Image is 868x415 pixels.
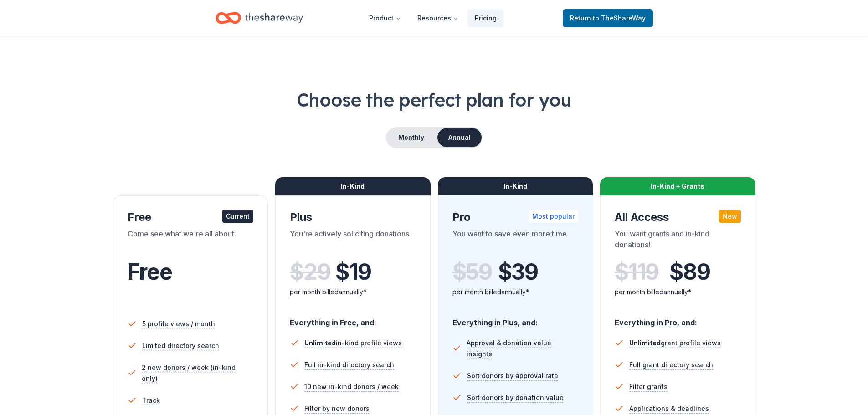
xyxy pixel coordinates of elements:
[216,7,303,29] a: Home
[498,259,538,285] span: $ 39
[467,338,578,359] span: Approval & donation value insights
[128,210,254,225] div: Free
[275,177,431,195] div: In-Kind
[142,318,215,329] span: 5 profile views / month
[128,258,172,285] span: Free
[362,9,408,27] button: Product
[335,259,371,285] span: $ 19
[629,403,709,414] span: Applications & deadlines
[669,259,710,285] span: $ 89
[304,403,370,414] span: Filter by new donors
[615,228,741,254] div: You want grants and in-kind donations!
[719,210,741,223] div: New
[615,309,741,328] div: Everything in Pro, and:
[222,210,253,223] div: Current
[36,87,832,113] h1: Choose the perfect plan for you
[529,210,578,223] div: Most popular
[452,309,579,328] div: Everything in Plus, and:
[467,370,558,381] span: Sort donors by approval rate
[142,395,160,406] span: Track
[437,128,482,147] button: Annual
[600,177,755,195] div: In-Kind + Grants
[629,339,721,347] span: grant profile views
[142,362,253,384] span: 2 new donors / week (in-kind only)
[290,210,416,225] div: Plus
[629,339,661,347] span: Unlimited
[615,210,741,225] div: All Access
[629,381,668,392] span: Filter grants
[629,359,713,370] span: Full grant directory search
[452,287,579,297] div: per month billed annually*
[128,228,254,254] div: Come see what we're all about.
[615,287,741,297] div: per month billed annually*
[304,339,336,347] span: Unlimited
[452,210,579,225] div: Pro
[362,7,504,29] nav: Main
[304,339,402,347] span: in-kind profile views
[304,381,399,392] span: 10 new in-kind donors / week
[570,13,646,24] span: Return
[467,392,564,403] span: Sort donors by donation value
[290,228,416,254] div: You're actively soliciting donations.
[593,14,646,22] span: to TheShareWay
[438,177,593,195] div: In-Kind
[410,9,466,27] button: Resources
[452,228,579,254] div: You want to save even more time.
[304,359,394,370] span: Full in-kind directory search
[563,9,653,27] a: Returnto TheShareWay
[467,9,504,27] a: Pricing
[387,128,436,147] button: Monthly
[290,287,416,297] div: per month billed annually*
[290,309,416,328] div: Everything in Free, and:
[142,340,219,351] span: Limited directory search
